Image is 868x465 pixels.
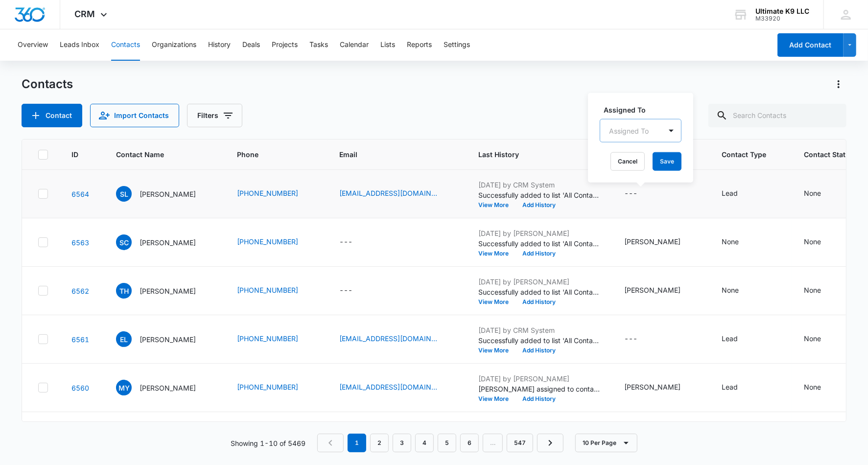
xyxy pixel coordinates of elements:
button: Lists [380,29,395,61]
div: Contact Status - None - Select to Edit Field [804,382,839,394]
p: [DATE] by CRM System [478,180,601,190]
a: Page 2 [370,434,389,452]
div: Assigned To - Richard Heishman - Select to Edit Field [624,382,698,394]
div: --- [339,236,352,248]
button: Save [653,152,681,171]
div: [PERSON_NAME] [624,236,680,247]
button: Projects [272,29,298,61]
a: Page 3 [393,434,411,452]
span: MY [116,380,132,395]
a: [EMAIL_ADDRESS][DOMAIN_NAME] [339,188,437,198]
button: Add Contact [777,33,844,57]
div: Contact Status - None - Select to Edit Field [804,188,839,200]
h1: Contacts [22,77,73,92]
button: Add History [516,348,563,353]
div: Contact Name - Shannon Lentz - Select to Edit Field [116,186,213,202]
button: Import Contacts [90,104,179,127]
a: [PHONE_NUMBER] [237,382,298,392]
span: SL [116,186,132,202]
button: Tasks [309,29,328,61]
p: [DATE] by CRM System [478,325,601,335]
p: Successfully added to list 'All Contacts'. [478,335,601,346]
div: Assigned To - - Select to Edit Field [624,188,655,200]
button: Cancel [610,152,645,171]
div: Phone - 2403467332 - Select to Edit Field [237,285,316,297]
div: Contact Type - None - Select to Edit Field [722,236,756,248]
button: Overview [18,29,48,61]
div: None [804,333,821,344]
a: Navigate to contact details page for Mia Yeoman [71,384,89,392]
button: History [208,29,231,61]
button: Organizations [152,29,196,61]
a: Page 6 [460,434,479,452]
p: [PERSON_NAME] [140,237,196,248]
span: TH [116,283,132,299]
span: ID [71,149,78,160]
p: [DATE] by [PERSON_NAME] [478,277,601,287]
span: Contact Name [116,149,199,160]
div: account id [755,15,809,22]
div: --- [339,285,352,297]
em: 1 [348,434,366,452]
a: Next Page [537,434,563,452]
div: Phone - 2403465059 - Select to Edit Field [237,333,316,345]
div: None [722,285,739,295]
span: Last History [478,149,586,160]
span: EL [116,331,132,347]
a: [PHONE_NUMBER] [237,285,298,295]
div: Email - - Select to Edit Field [339,285,370,297]
div: Lead [722,188,738,198]
div: Contact Status - None - Select to Edit Field [804,236,839,248]
div: Contact Type - Lead - Select to Edit Field [722,188,755,200]
a: [EMAIL_ADDRESS][DOMAIN_NAME] [339,382,437,392]
p: [PERSON_NAME] assigned to contact. [478,384,601,394]
div: Contact Type - Lead - Select to Edit Field [722,333,755,345]
div: Assigned To - - Select to Edit Field [624,333,655,345]
div: [PERSON_NAME] [624,382,680,392]
p: Showing 1-10 of 5469 [231,438,305,448]
span: CRM [75,9,95,19]
a: Page 5 [438,434,456,452]
div: None [804,285,821,295]
div: Contact Status - None - Select to Edit Field [804,285,839,297]
button: View More [478,202,516,208]
div: Phone - 7034709322 - Select to Edit Field [237,236,316,248]
button: Filters [187,104,242,127]
button: 10 Per Page [575,434,637,452]
a: [PHONE_NUMBER] [237,333,298,344]
button: Deals [242,29,260,61]
a: Navigate to contact details page for Emily Linkins [71,335,89,344]
div: Lead [722,382,738,392]
p: [PERSON_NAME] [140,286,196,296]
div: account name [755,7,809,15]
div: Email - scourtney12@gmail.com - Select to Edit Field [339,188,455,200]
a: Navigate to contact details page for Shannon Lentz [71,190,89,198]
div: [PERSON_NAME] [624,285,680,295]
div: Contact Name - Tawanda Hallwums - Select to Edit Field [116,283,213,299]
span: Contact Status [804,149,854,160]
span: Contact Type [722,149,766,160]
div: None [804,188,821,198]
button: View More [478,299,516,305]
p: Successfully added to list 'All Contacts'. [478,190,601,200]
button: Actions [831,76,846,92]
div: Contact Name - Samantha Cairns - Select to Edit Field [116,234,213,250]
a: [PHONE_NUMBER] [237,236,298,247]
button: Add History [516,202,563,208]
div: None [722,236,739,247]
a: [PHONE_NUMBER] [237,188,298,198]
a: Page 547 [507,434,533,452]
span: Phone [237,149,302,160]
a: Navigate to contact details page for Samantha Cairns [71,238,89,247]
div: --- [624,333,637,345]
div: None [804,236,821,247]
button: View More [478,396,516,402]
div: Contact Status - None - Select to Edit Field [804,333,839,345]
button: Add Contact [22,104,82,127]
span: SC [116,234,132,250]
div: Email - em195582@gmail.com - Select to Edit Field [339,333,455,345]
input: Search Contacts [708,104,846,127]
button: Leads Inbox [60,29,99,61]
p: [PERSON_NAME] [140,334,196,345]
div: Lead [722,333,738,344]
